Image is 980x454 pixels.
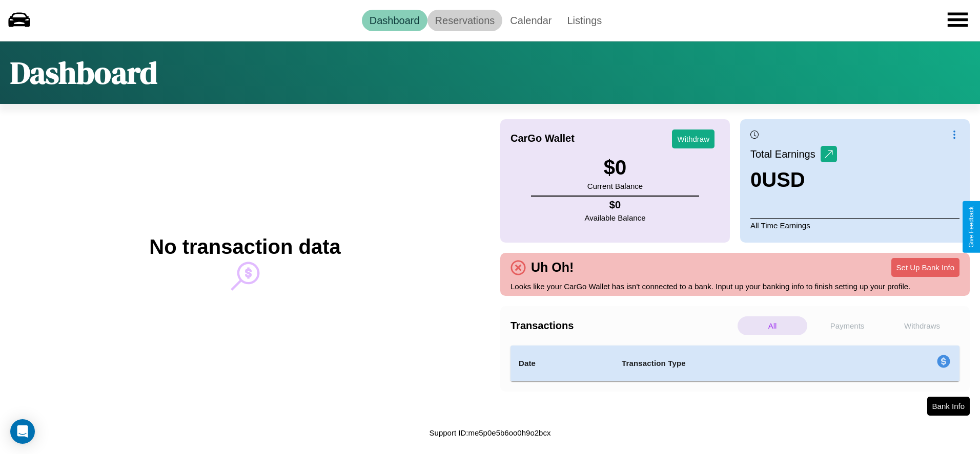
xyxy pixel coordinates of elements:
a: Listings [559,10,609,31]
h4: Transactions [511,320,735,332]
a: Calendar [502,10,559,31]
p: All [738,316,807,335]
div: Open Intercom Messenger [10,419,35,444]
button: Set Up Bank Info [891,258,959,277]
p: Support ID: me5p0e5b6oo0h9o2bcx [430,426,551,440]
p: Available Balance [585,211,646,225]
table: simple table [511,345,959,381]
h2: No transaction data [149,235,340,258]
h4: $ 0 [585,199,646,211]
button: Withdraw [672,129,714,148]
p: Withdraws [887,316,957,335]
h4: CarGo Wallet [511,133,575,144]
button: Bank Info [927,397,970,416]
a: Dashboard [362,10,427,31]
div: Give Feedback [968,206,975,248]
h3: 0 USD [750,168,837,191]
h4: Transaction Type [622,357,853,370]
a: Reservations [427,10,503,31]
p: Total Earnings [750,145,821,163]
p: Payments [812,316,882,335]
h3: $ 0 [587,156,643,179]
h1: Dashboard [10,52,157,94]
p: All Time Earnings [750,218,959,232]
p: Looks like your CarGo Wallet has isn't connected to a bank. Input up your banking info to finish ... [511,279,959,293]
p: Current Balance [587,179,643,193]
h4: Uh Oh! [526,260,579,275]
h4: Date [519,357,605,370]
